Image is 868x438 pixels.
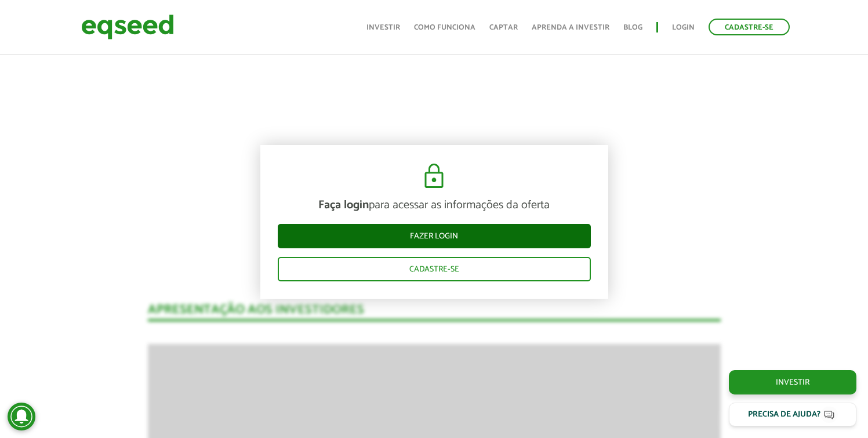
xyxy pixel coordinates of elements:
[278,224,591,248] a: Fazer login
[489,24,518,31] a: Captar
[709,19,790,35] a: Cadastre-se
[414,24,475,31] a: Como funciona
[81,12,174,42] img: EqSeed
[532,24,609,31] a: Aprenda a investir
[672,24,695,31] a: Login
[623,24,642,31] a: Blog
[278,198,591,212] p: para acessar as informações da oferta
[278,257,591,281] a: Cadastre-se
[366,24,400,31] a: Investir
[420,162,448,190] img: cadeado.svg
[729,370,856,394] a: Investir
[318,196,369,215] strong: Faça login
